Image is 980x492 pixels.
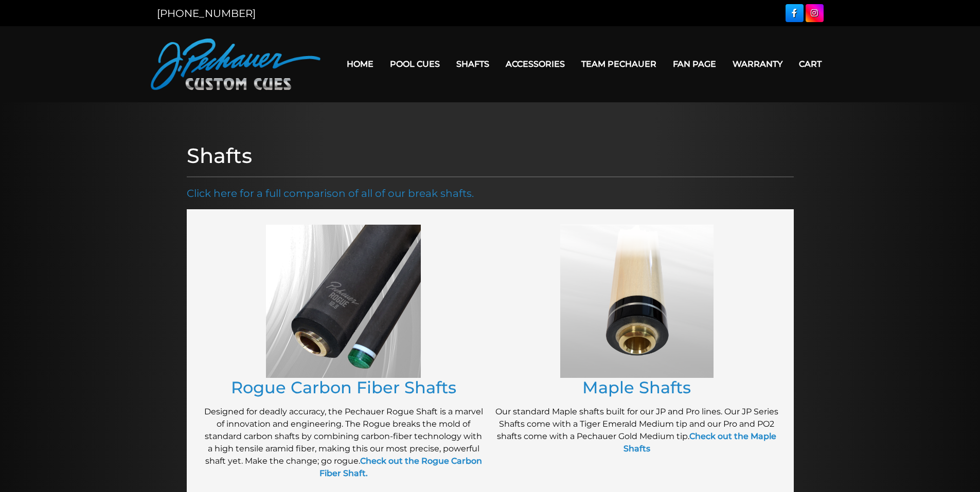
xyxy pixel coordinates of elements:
[573,51,665,77] a: Team Pechauer
[151,39,320,90] img: Pechauer Custom Cues
[724,51,791,77] a: Warranty
[382,51,448,77] a: Pool Cues
[187,187,474,199] a: Click here for a full comparison of all of our break shafts.
[448,51,497,77] a: Shafts
[231,377,456,397] a: Rogue Carbon Fiber Shafts
[187,143,794,168] h1: Shafts
[791,51,830,77] a: Cart
[202,406,485,480] p: Designed for deadly accuracy, the Pechauer Rogue Shaft is a marvel of innovation and engineering....
[495,406,778,455] p: Our standard Maple shafts built for our JP and Pro lines. Our JP Series Shafts come with a Tiger ...
[338,51,382,77] a: Home
[157,7,256,20] a: [PHONE_NUMBER]
[319,456,482,478] a: Check out the Rogue Carbon Fiber Shaft.
[497,51,573,77] a: Accessories
[623,431,777,453] a: Check out the Maple Shafts
[582,377,691,397] a: Maple Shafts
[665,51,724,77] a: Fan Page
